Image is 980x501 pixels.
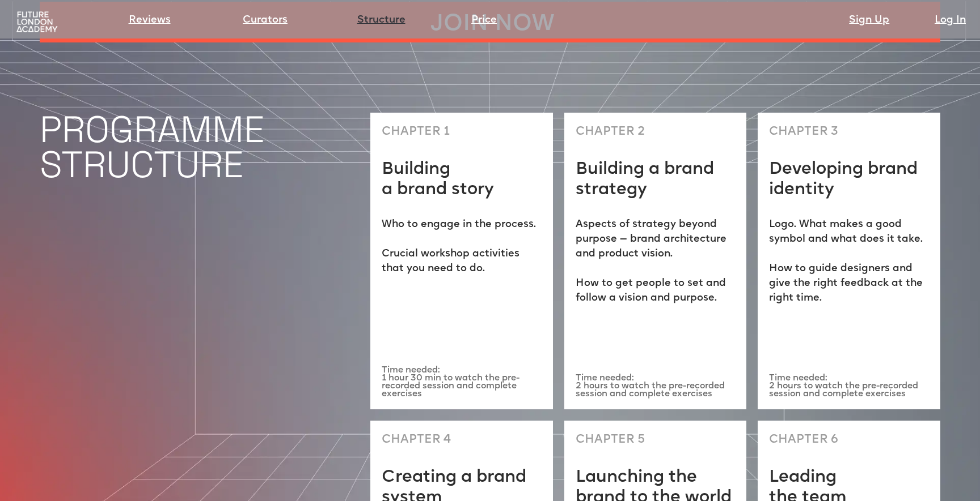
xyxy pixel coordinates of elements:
h1: PROGRAMME STRUCTURE [40,112,359,182]
a: Reviews [129,12,171,28]
p: Time needed: 1 hour 30 min to watch the pre-recorded session and complete exercises [382,366,542,399]
h2: Developing brand identity [769,160,929,200]
p: CHAPTER 1 [382,124,450,140]
p: CHAPTER 4 [382,432,451,448]
p: CHAPTER 6 [769,432,838,448]
p: Time needed: 2 hours to watch the pre-recorded session and complete exercises [576,374,736,398]
a: Price [471,12,497,28]
a: Curators [243,12,288,28]
p: Aspects of strategy beyond purpose — brand architecture and product vision. ‍ How to get people t... [576,217,736,306]
p: CHAPTER 2 [576,124,645,140]
a: Sign Up [849,12,889,28]
a: Log In [935,12,966,28]
p: Logo. What makes a good symbol and what does it take. How to guide designers and give the right f... [769,217,929,306]
h2: Building a brand strategy [576,160,736,200]
p: CHAPTER 5 [576,432,645,448]
p: Who to engage in the process. ‍ Crucial workshop activities that you need to do. [382,217,542,276]
h2: Building a brand story [382,160,494,200]
p: Time needed: 2 hours to watch the pre-recorded session and complete exercises [769,374,929,398]
a: Structure [357,12,405,28]
p: CHAPTER 3 [769,124,838,140]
